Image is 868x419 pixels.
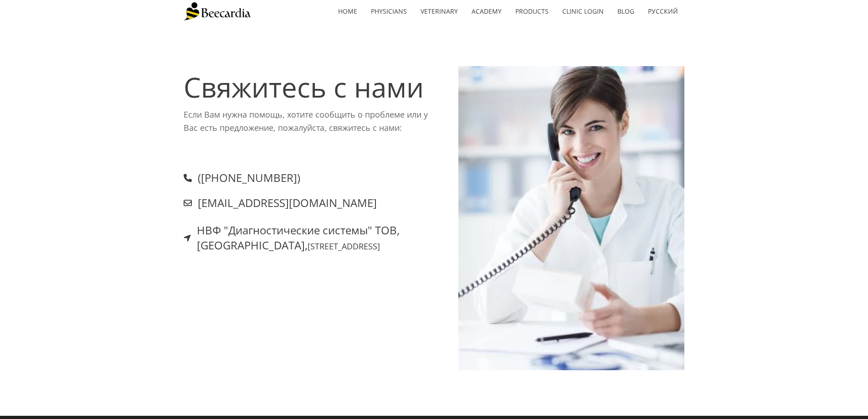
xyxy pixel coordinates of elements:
a: Clinic Login [555,1,611,22]
span: Если Вам нужна помощь, хотите сообщить о проблеме или у Вас есть предложение, пожалуйста, свяжите... [184,109,428,133]
a: Veterinary [414,1,465,22]
span: [STREET_ADDRESS] [308,241,380,252]
a: Products [508,1,555,22]
span: Свяжитесь с нами [184,68,424,106]
a: Physicians [364,1,414,22]
h4: НВФ "Диагностические системы" ТОВ, [197,222,400,238]
a: home [331,1,364,22]
img: Beecardia [184,2,251,21]
h4: [EMAIL_ADDRESS][DOMAIN_NAME] [198,197,377,208]
h4: [GEOGRAPHIC_DATA], [197,238,400,253]
a: Blog [611,1,641,22]
a: Academy [465,1,508,22]
h4: ([PHONE_NUMBER]) [198,172,300,183]
a: Русский [641,1,685,22]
